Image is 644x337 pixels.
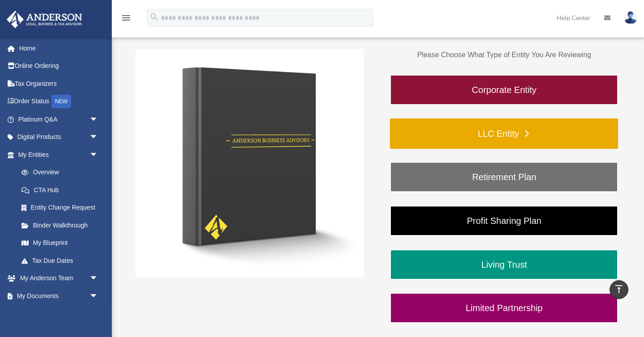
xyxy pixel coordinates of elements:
[121,16,131,23] a: menu
[390,293,618,323] a: Limited Partnership
[6,39,112,57] a: Home
[6,287,112,305] a: My Documentsarrow_drop_down
[89,270,107,288] span: arrow_drop_down
[390,75,618,105] a: Corporate Entity
[390,118,618,149] a: LLC Entity
[6,146,112,164] a: My Entitiesarrow_drop_down
[390,162,618,192] a: Retirement Plan
[390,249,618,280] a: Living Trust
[89,110,107,129] span: arrow_drop_down
[13,164,112,181] a: Overview
[13,234,112,252] a: My Blueprint
[4,11,85,28] img: Anderson Advisors Platinum Portal
[149,12,159,22] i: search
[614,284,624,295] i: vertical_align_top
[624,11,637,24] img: User Pic
[89,146,107,164] span: arrow_drop_down
[6,110,112,128] a: Platinum Q&Aarrow_drop_down
[13,216,107,234] a: Binder Walkthrough
[6,57,112,75] a: Online Ordering
[390,206,618,236] a: Profit Sharing Plan
[89,287,107,305] span: arrow_drop_down
[13,199,112,217] a: Entity Change Request
[6,75,112,93] a: Tax Organizers
[6,93,112,111] a: Order StatusNEW
[51,95,71,108] div: NEW
[121,13,131,23] i: menu
[610,280,628,299] a: vertical_align_top
[6,270,112,287] a: My Anderson Teamarrow_drop_down
[6,128,112,146] a: Digital Productsarrow_drop_down
[6,305,112,323] a: Online Learningarrow_drop_down
[89,305,107,323] span: arrow_drop_down
[13,252,112,270] a: Tax Due Dates
[89,128,107,147] span: arrow_drop_down
[390,49,618,61] p: Please Choose What Type of Entity You Are Reviewing
[13,181,112,199] a: CTA Hub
